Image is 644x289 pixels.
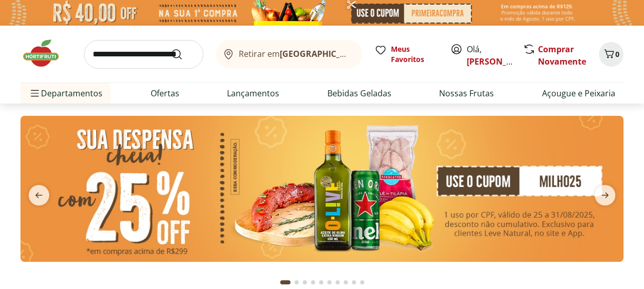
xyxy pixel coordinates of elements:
[216,40,362,69] button: Retirar em[GEOGRAPHIC_DATA]/[GEOGRAPHIC_DATA]
[542,87,615,99] a: Açougue e Peixaria
[20,116,624,262] img: cupom
[20,185,57,205] button: previous
[587,185,624,205] button: next
[375,44,438,65] a: Meus Favoritos
[20,38,72,69] img: Hortifruti
[538,44,586,67] a: Comprar Novamente
[29,81,102,106] span: Departamentos
[327,87,391,99] a: Bebidas Geladas
[467,56,533,67] a: [PERSON_NAME]
[239,49,352,58] span: Retirar em
[84,40,203,69] input: search
[439,87,494,99] a: Nossas Frutas
[171,48,195,60] button: Submit Search
[227,87,279,99] a: Lançamentos
[29,81,41,106] button: Menu
[467,43,512,68] span: Olá,
[280,48,452,59] b: [GEOGRAPHIC_DATA]/[GEOGRAPHIC_DATA]
[391,44,438,65] span: Meus Favoritos
[599,42,624,67] button: Carrinho
[615,49,619,59] span: 0
[151,87,179,99] a: Ofertas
